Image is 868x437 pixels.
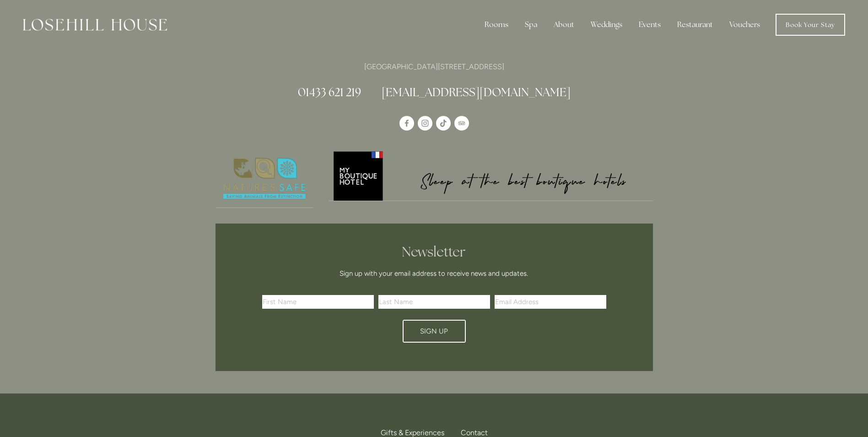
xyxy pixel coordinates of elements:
div: Restaurant [670,16,720,34]
a: [EMAIL_ADDRESS][DOMAIN_NAME] [382,85,571,99]
div: Weddings [583,16,630,34]
img: My Boutique Hotel - Logo [329,150,653,201]
div: About [546,16,582,34]
span: Gifts & Experiences [381,428,444,437]
span: Sign Up [420,327,448,335]
input: First Name [262,295,374,309]
img: Losehill House [23,19,167,31]
input: Email Address [495,295,606,309]
input: Last Name [378,295,490,309]
a: Book Your Stay [776,14,845,36]
p: Sign up with your email address to receive news and updates. [265,268,603,279]
p: [GEOGRAPHIC_DATA][STREET_ADDRESS] [216,60,653,73]
div: Rooms [477,16,516,34]
div: Spa [518,16,545,34]
a: TripAdvisor [454,116,469,131]
a: Instagram [418,116,432,131]
a: Losehill House Hotel & Spa [399,116,414,131]
a: TikTok [436,116,451,131]
button: Sign Up [403,320,466,343]
a: 01433 621 219 [298,85,361,99]
h2: Newsletter [265,244,603,260]
a: Vouchers [722,16,767,34]
div: Events [631,16,668,34]
img: Nature's Safe - Logo [216,150,313,208]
